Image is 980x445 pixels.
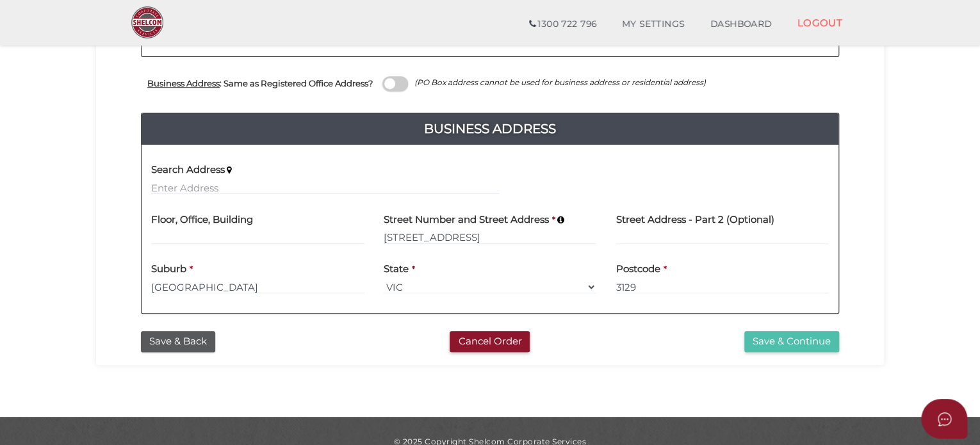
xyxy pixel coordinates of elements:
[142,118,838,139] h4: Business Address
[450,331,530,352] button: Cancel Order
[147,79,373,88] h4: : Same as Registered Office Address?
[616,264,660,275] h4: Postcode
[227,166,232,174] i: Keep typing in your address(including suburb) until it appears
[784,10,855,36] a: LOGOUT
[151,214,253,225] h4: Floor, Office, Building
[384,264,409,275] h4: State
[384,231,597,245] input: Enter Address
[744,331,839,352] button: Save & Continue
[516,12,609,37] a: 1300 722 796
[151,181,500,195] input: Enter Address
[698,12,785,37] a: DASHBOARD
[147,78,220,88] u: Business Address
[921,399,967,439] button: Open asap
[414,77,706,87] i: (PO Box address cannot be used for business address or residential address)
[616,280,829,294] input: Postcode must be exactly 4 digits
[141,331,215,352] button: Save & Back
[384,214,549,225] h4: Street Number and Street Address
[557,216,564,224] i: Keep typing in your address(including suburb) until it appears
[609,12,698,37] a: MY SETTINGS
[151,165,225,175] h4: Search Address
[616,214,774,225] h4: Street Address - Part 2 (Optional)
[151,264,186,275] h4: Suburb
